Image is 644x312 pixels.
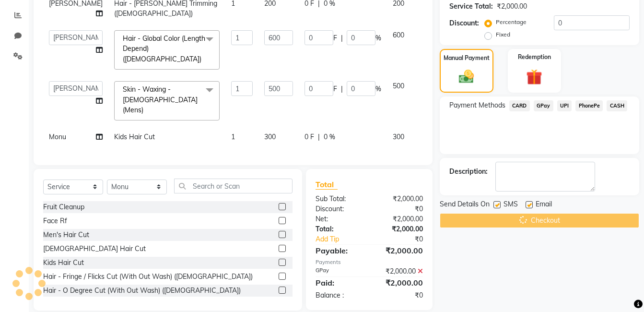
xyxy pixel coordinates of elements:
span: 1 [231,132,235,141]
span: 300 [264,132,276,141]
div: Paid: [308,277,369,288]
span: GPay [534,100,553,111]
span: CASH [607,100,627,111]
span: 300 [393,132,404,141]
span: Total [316,180,338,190]
span: | [341,33,343,43]
img: _cash.svg [454,68,479,85]
label: Manual Payment [444,54,490,62]
span: F [333,84,337,94]
span: 0 F [304,132,314,142]
div: Hair - Fringe / Flicks Cut (With Out Wash) ([DEMOGRAPHIC_DATA]) [43,272,253,282]
span: Kids Hair Cut [114,132,155,141]
div: Hair - O Degree Cut (With Out Wash) ([DEMOGRAPHIC_DATA]) [43,286,241,296]
div: ₹2,000.00 [369,194,430,204]
span: % [375,33,381,43]
div: Discount: [308,204,369,214]
div: Kids Hair Cut [43,258,84,268]
span: Monu [49,132,66,141]
span: Send Details On [440,199,490,211]
div: Net: [308,214,369,224]
span: Email [536,199,552,211]
div: Balance : [308,290,369,300]
span: 600 [393,31,404,39]
span: 500 [393,82,404,90]
span: Hair - Global Color (Length Depend) ([DEMOGRAPHIC_DATA]) [123,34,205,63]
span: Skin - Waxing - [DEMOGRAPHIC_DATA] (Mens) [123,85,198,114]
a: x [143,106,148,114]
div: ₹2,000.00 [497,1,527,12]
div: ₹0 [369,204,430,214]
div: Total: [308,224,369,234]
div: ₹2,000.00 [369,224,430,234]
span: SMS [503,199,518,211]
span: UPI [557,100,572,111]
div: GPay [308,266,369,276]
div: Men's Hair Cut [43,230,89,240]
a: Add Tip [308,234,379,244]
img: _gift.svg [521,67,547,87]
div: ₹2,000.00 [369,277,430,288]
span: Payment Methods [449,100,505,110]
div: Service Total: [449,1,493,12]
span: PhonePe [575,100,603,111]
label: Redemption [518,53,551,61]
div: Payments [316,258,423,266]
span: 0 % [324,132,335,142]
input: Search or Scan [174,179,293,193]
div: ₹2,000.00 [369,266,430,276]
span: | [341,84,343,94]
label: Fixed [496,30,510,39]
div: [DEMOGRAPHIC_DATA] Hair Cut [43,244,146,254]
span: CARD [509,100,530,111]
label: Percentage [496,18,527,26]
a: x [201,55,206,63]
div: Discount: [449,18,479,28]
div: ₹2,000.00 [369,245,430,256]
div: Face Rf [43,216,67,226]
span: % [375,84,381,94]
div: Sub Total: [308,194,369,204]
div: ₹0 [379,234,430,244]
div: Fruit Cleanup [43,202,84,212]
span: | [318,132,320,142]
div: ₹0 [369,290,430,300]
div: ₹2,000.00 [369,214,430,224]
div: Description: [449,167,488,177]
div: Payable: [308,245,369,256]
span: F [333,33,337,43]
